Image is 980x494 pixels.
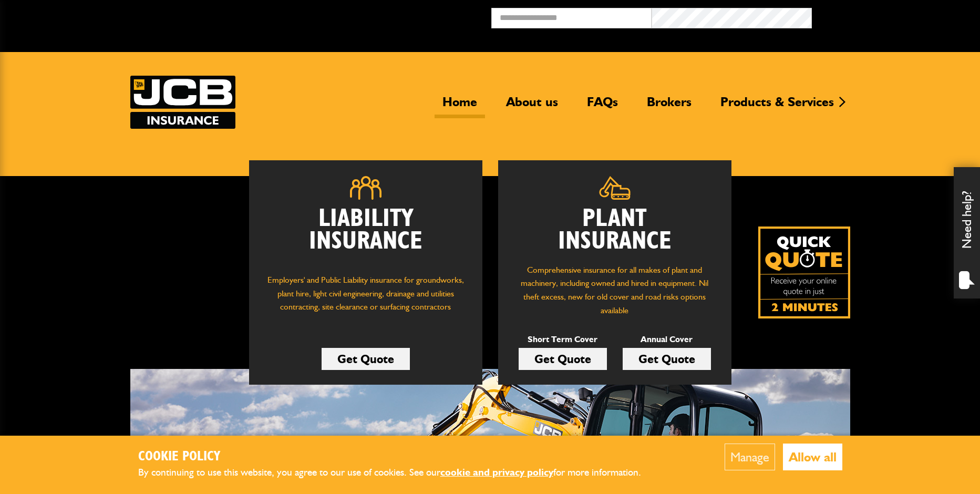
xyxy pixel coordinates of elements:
h2: Liability Insurance [265,208,467,263]
a: Get Quote [322,348,410,370]
a: Home [435,94,485,118]
a: JCB Insurance Services [130,76,235,129]
a: Get your insurance quote isn just 2-minutes [758,227,850,318]
p: Short Term Cover [519,333,607,346]
a: Get Quote [623,348,711,370]
p: Employers' and Public Liability insurance for groundworks, plant hire, light civil engineering, d... [265,273,467,324]
button: Broker Login [812,8,972,24]
a: Get Quote [519,348,607,370]
p: Comprehensive insurance for all makes of plant and machinery, including owned and hired in equipm... [514,263,716,317]
a: Brokers [639,94,699,118]
img: Quick Quote [758,227,850,318]
div: Need help? [954,167,980,299]
h2: Plant Insurance [514,208,716,253]
p: By continuing to use this website, you agree to our use of cookies. See our for more information. [138,465,658,481]
a: Products & Services [713,94,842,118]
a: cookie and privacy policy [440,466,553,478]
h2: Cookie Policy [138,449,658,465]
a: About us [498,94,566,118]
p: Annual Cover [623,333,711,346]
button: Allow all [783,444,842,470]
img: JCB Insurance Services logo [130,76,235,129]
a: FAQs [579,94,626,118]
button: Manage [725,444,775,470]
